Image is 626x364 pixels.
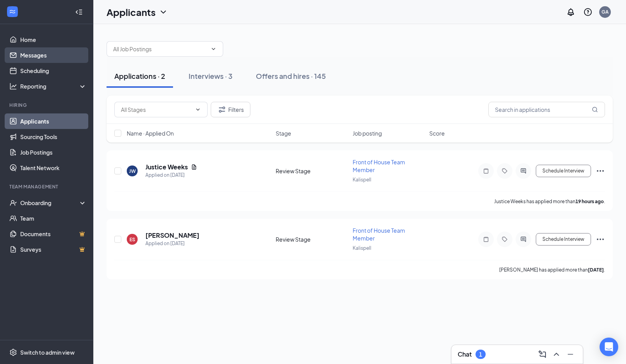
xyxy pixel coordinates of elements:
[159,7,168,17] svg: ChevronDown
[113,45,207,53] input: All Job Postings
[114,71,165,81] div: Applications · 2
[583,7,593,17] svg: QuestionInfo
[353,227,405,242] span: Front of House Team Member
[564,348,577,361] button: Minimize
[145,171,197,179] div: Applied on [DATE]
[458,350,472,359] h3: Chat
[276,129,291,137] span: Stage
[217,105,227,114] svg: Filter
[429,129,445,137] span: Score
[588,267,604,273] b: [DATE]
[145,240,199,247] div: Applied on [DATE]
[9,82,17,90] svg: Analysis
[121,105,192,114] input: All Stages
[191,164,197,170] svg: Document
[20,129,87,145] a: Sourcing Tools
[479,351,482,358] div: 1
[256,71,326,81] div: Offers and hires · 145
[145,231,199,240] h5: [PERSON_NAME]
[127,129,174,137] span: Name · Applied On
[9,183,85,190] div: Team Management
[481,168,491,174] svg: Note
[536,348,549,361] button: ComposeMessage
[500,168,509,174] svg: Tag
[488,102,605,117] input: Search in applications
[9,8,16,16] svg: WorkstreamLogo
[276,235,348,243] div: Review Stage
[145,163,188,171] h5: Justice Weeks
[20,226,87,242] a: DocumentsCrown
[276,167,348,175] div: Review Stage
[519,168,528,174] svg: ActiveChat
[189,71,233,81] div: Interviews · 3
[592,106,598,113] svg: MagnifyingGlass
[20,145,87,160] a: Job Postings
[20,63,87,78] a: Scheduling
[499,266,605,273] p: [PERSON_NAME] has applied more than .
[538,350,547,359] svg: ComposeMessage
[20,199,80,207] div: Onboarding
[566,7,575,17] svg: Notifications
[20,47,87,63] a: Messages
[9,199,17,207] svg: UserCheck
[9,102,85,108] div: Hiring
[566,350,575,359] svg: Minimize
[602,9,609,15] div: GA
[75,8,83,16] svg: Collapse
[107,5,156,19] h1: Applicants
[210,46,217,52] svg: ChevronDown
[536,233,591,246] button: Schedule Interview
[550,348,563,361] button: ChevronUp
[129,236,135,243] div: ES
[596,235,605,244] svg: Ellipses
[353,129,382,137] span: Job posting
[129,168,136,174] div: JW
[20,160,87,176] a: Talent Network
[353,245,371,251] span: Kalispell
[20,211,87,226] a: Team
[481,236,491,242] svg: Note
[552,350,561,359] svg: ChevronUp
[596,166,605,176] svg: Ellipses
[494,198,605,205] p: Justice Weeks has applied more than .
[211,102,250,117] button: Filter Filters
[500,236,509,242] svg: Tag
[20,242,87,257] a: SurveysCrown
[519,236,528,242] svg: ActiveChat
[353,177,371,183] span: Kalispell
[195,106,201,113] svg: ChevronDown
[20,32,87,47] a: Home
[20,82,87,90] div: Reporting
[575,199,604,204] b: 19 hours ago
[20,348,75,356] div: Switch to admin view
[20,113,87,129] a: Applicants
[9,348,17,356] svg: Settings
[600,338,618,356] div: Open Intercom Messenger
[536,165,591,177] button: Schedule Interview
[353,158,405,173] span: Front of House Team Member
